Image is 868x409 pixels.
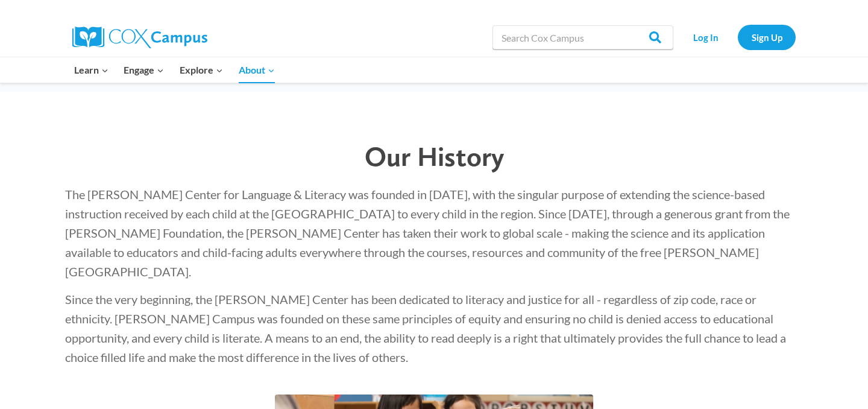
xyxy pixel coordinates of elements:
[492,25,673,49] input: Search Cox Campus
[172,57,231,83] button: Child menu of Explore
[116,57,172,83] button: Child menu of Engage
[231,57,283,83] button: Child menu of About
[365,140,504,173] span: Our History
[65,292,786,364] span: Since the very beginning, the [PERSON_NAME] Center has been dedicated to literacy and justice for...
[66,57,282,83] nav: Primary Navigation
[72,27,207,48] img: Cox Campus
[738,25,796,49] a: Sign Up
[679,25,796,49] nav: Secondary Navigation
[679,25,732,49] a: Log In
[66,57,116,83] button: Child menu of Learn
[65,187,790,279] span: The [PERSON_NAME] Center for Language & Literacy was founded in [DATE], with the singular purpose...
